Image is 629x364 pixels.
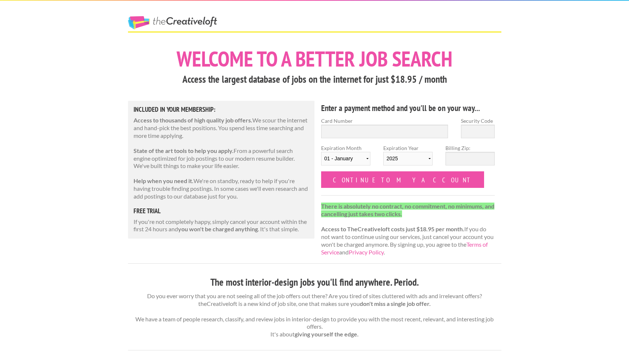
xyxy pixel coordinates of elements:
a: The Creative Loft [128,16,217,29]
h4: Enter a payment method and you'll be on your way... [321,102,495,114]
p: If you're not completely happy, simply cancel your account within the first 24 hours and . It's t... [134,218,309,233]
input: Continue to my account [321,171,484,188]
strong: giving yourself the edge. [295,331,359,338]
strong: don't miss a single job offer. [360,300,431,307]
p: Do you ever worry that you are not seeing all of the job offers out there? Are you tired of sites... [128,292,501,338]
strong: you won't be charged anything [178,225,258,232]
p: If you do not want to continue using our services, just cancel your account you won't be charged ... [321,203,495,256]
a: Terms of Service [321,241,488,256]
h1: Welcome to a better job search [128,48,501,69]
strong: State of the art tools to help you apply. [134,147,234,154]
a: Privacy Policy [349,249,384,256]
h3: Access the largest database of jobs on the internet for just $18.95 / month [128,72,501,86]
label: Expiration Year [383,144,433,171]
select: Expiration Month [321,152,370,165]
p: We scour the internet and hand-pick the best positions. You spend less time searching and more ti... [134,117,309,139]
label: Expiration Month [321,144,370,171]
h5: free trial [134,208,309,214]
strong: Access to thousands of high quality job offers. [134,117,252,124]
strong: There is absolutely no contract, no commitment, no minimums, and cancelling just takes two clicks. [321,203,494,217]
p: We're on standby, ready to help if you're having trouble finding postings. In some cases we'll ev... [134,177,309,200]
strong: Help when you need it. [134,177,193,184]
h3: The most interior-design jobs you'll find anywhere. Period. [128,275,501,289]
h5: Included in Your Membership: [134,106,309,113]
strong: Access to TheCreativeloft costs just $18.95 per month. [321,225,464,232]
label: Card Number [321,117,448,125]
select: Expiration Year [383,152,433,165]
label: Billing Zip: [445,144,495,152]
p: From a powerful search engine optimized for job postings to our modern resume builder. We've buil... [134,147,309,170]
label: Security Code [461,117,495,125]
